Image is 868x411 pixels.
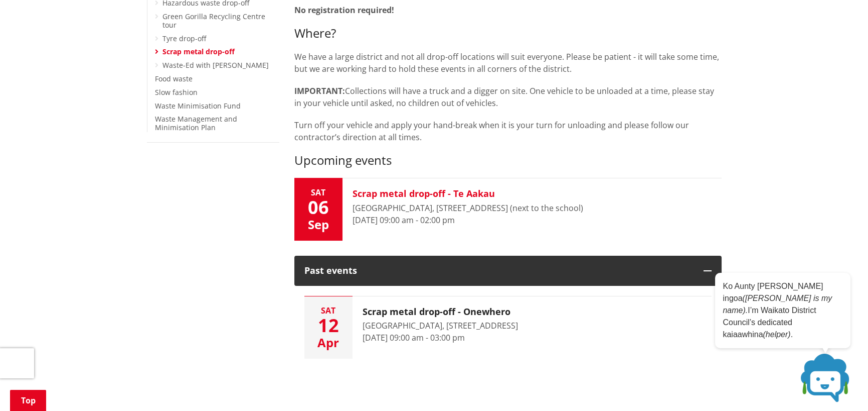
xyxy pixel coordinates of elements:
a: Waste Management and Minimisation Plan [155,114,237,132]
p: Ko Aunty [PERSON_NAME] ingoa I’m Waikato District Council’s dedicated kaiaawhina . [723,280,843,341]
h3: Scrap metal drop-off - Te Aakau [353,188,583,199]
strong: IMPORTANT: [294,85,345,96]
a: Scrap metal drop-off [162,47,235,56]
h3: Where? [294,26,722,41]
a: Slow fashion [155,87,198,97]
div: Sat [294,188,342,196]
time: [DATE] 09:00 am - 02:00 pm [353,215,455,226]
a: Waste Minimisation Fund [155,101,241,111]
div: [GEOGRAPHIC_DATA], [STREET_ADDRESS] [363,320,518,332]
div: Past events [304,266,693,276]
time: [DATE] 09:00 am - 03:00 pm [363,332,465,343]
a: Top [10,390,46,411]
div: 06 [294,198,342,217]
div: [GEOGRAPHIC_DATA], [STREET_ADDRESS] (next to the school) [353,202,583,214]
a: Waste-Ed with [PERSON_NAME] [162,60,269,70]
strong: No registration required! [294,5,394,16]
div: 12 [304,317,353,335]
button: Sat 06 Sep Scrap metal drop-off - Te Aakau [GEOGRAPHIC_DATA], [STREET_ADDRESS] (next to the schoo... [294,178,722,241]
a: Sat 12 Apr Scrap metal drop-off - Onewhero [GEOGRAPHIC_DATA], [STREET_ADDRESS] [DATE] 09:00 am - ... [304,296,712,359]
a: Food waste [155,74,193,83]
div: Apr [304,337,353,349]
div: Sep [294,219,342,231]
em: (helper) [763,330,790,339]
h3: Upcoming events [294,153,722,168]
p: Turn off your vehicle and apply your hand-break when it is your turn for unloading and please fol... [294,119,722,143]
a: Green Gorilla Recycling Centre tour [162,12,265,30]
h3: Scrap metal drop-off - Onewhero [363,306,518,318]
p: Collections will have a truck and a digger on site. One vehicle to be unloaded at a time, please ... [294,85,722,109]
p: We have a large district and not all drop-off locations will suit everyone. Please be patient - i... [294,51,722,75]
a: Tyre drop-off [162,34,206,43]
button: Past events [294,256,722,286]
em: ([PERSON_NAME] is my name). [723,294,832,315]
div: Sat [304,306,353,315]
